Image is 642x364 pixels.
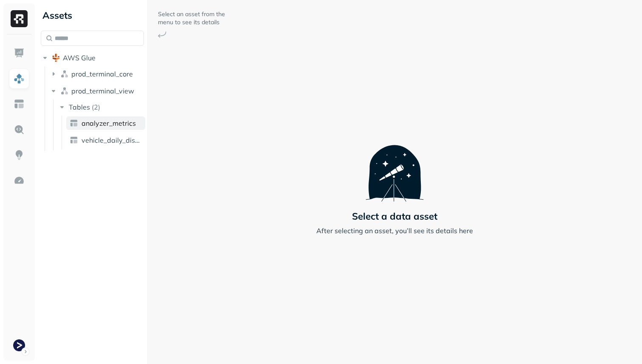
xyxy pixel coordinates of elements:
[14,124,25,135] img: Query Explorer
[52,54,60,62] img: root
[66,116,145,130] a: analyzer_metrics
[63,54,96,62] span: AWS Glue
[49,67,144,81] button: prod_terminal_core
[66,133,145,147] a: vehicle_daily_distance
[158,31,166,38] img: Arrow
[41,51,144,65] button: AWS Glue
[60,87,69,95] img: namespace
[82,119,136,127] span: analyzer_metrics
[71,87,134,95] span: prod_terminal_view
[49,84,144,98] button: prod_terminal_view
[71,70,133,78] span: prod_terminal_core
[14,48,25,59] img: Dashboard
[11,10,28,27] img: Ryft
[58,100,145,114] button: Tables(2)
[92,103,100,111] p: ( 2 )
[69,103,90,111] span: Tables
[70,119,78,127] img: table
[14,73,25,84] img: Assets
[158,10,226,26] p: Select an asset from the menu to see its details
[366,128,424,201] img: Telescope
[14,99,25,110] img: Asset Explorer
[13,339,25,351] img: Terminal
[14,150,25,161] img: Insights
[60,70,69,78] img: namespace
[352,210,437,222] p: Select a data asset
[14,175,25,186] img: Optimization
[70,136,78,144] img: table
[41,8,144,22] div: Assets
[316,226,473,236] p: After selecting an asset, you’ll see its details here
[82,136,142,144] span: vehicle_daily_distance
